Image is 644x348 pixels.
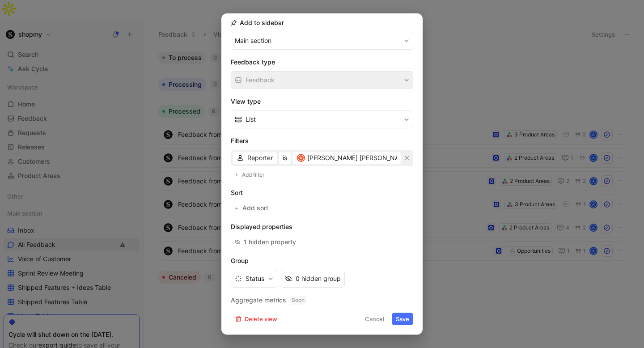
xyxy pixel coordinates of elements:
button: Add sort [231,202,273,214]
button: Feedback [231,71,413,89]
h2: View type [231,96,413,107]
button: is [279,152,291,164]
div: [PERSON_NAME] [PERSON_NAME] [297,153,397,163]
h2: Add to sidebar [231,17,284,28]
h2: Displayed properties [231,221,413,232]
button: 1 hidden property [231,236,300,248]
div: A [298,155,304,161]
h2: Filters [231,136,413,146]
button: Cancel [361,313,388,325]
div: 1 hidden property [244,237,296,247]
h2: Group [231,255,413,266]
span: is [283,153,287,163]
span: Feedback [246,75,275,85]
h2: Aggregate metrics [231,295,413,306]
button: Main section [231,32,413,50]
button: A[PERSON_NAME] [PERSON_NAME] [292,152,401,164]
button: 0 hidden group [281,270,345,288]
h2: Feedback type [231,57,413,68]
button: Reporter [233,152,277,164]
button: Save [392,313,413,325]
button: List [231,110,413,128]
h2: Sort [231,187,413,198]
button: Status [231,270,277,288]
button: Add filter [231,170,269,180]
button: Delete view [231,313,281,325]
span: Add filter [242,170,265,179]
span: Soon [290,296,306,305]
span: Add sort [242,203,269,213]
span: Reporter [247,153,273,163]
div: 0 hidden group [296,273,341,284]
